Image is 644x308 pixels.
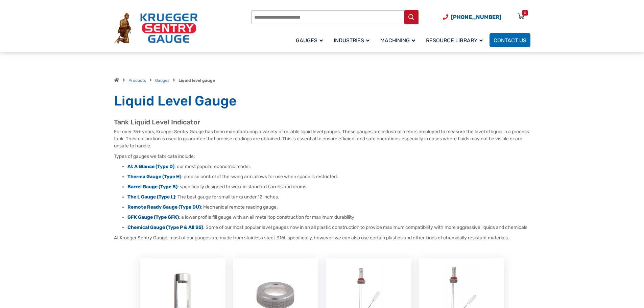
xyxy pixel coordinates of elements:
[426,37,483,44] span: Resource Library
[127,224,203,230] a: Chemical Gauge (Type P & All SS)
[334,37,369,44] span: Industries
[127,163,530,170] li: : our most popular economic model.
[127,184,177,190] a: Barrel Gauge (Type B)
[296,37,323,44] span: Gauges
[155,78,169,83] a: Gauges
[114,234,530,241] p: At Krueger Sentry Gauge, most of our gauges are made from stainless steel, 316L specifically, how...
[443,13,501,21] a: Phone Number (920) 434-8860
[127,194,530,200] li: : The best gauge for small tanks under 12 inches.
[494,37,526,44] span: Contact Us
[127,174,181,180] a: Therma Gauge (Type H)
[330,32,376,48] a: Industries
[127,173,530,180] li: : precise control of the swing arm allows for use when space is restricted.
[376,32,422,48] a: Machining
[114,128,530,149] p: For over 75+ years, Krueger Sentry Gauge has been manufacturing a variety of reliable liquid leve...
[114,93,530,110] h1: Liquid Level Gauge
[114,118,530,126] h2: Tank Liquid Level Indicator
[490,33,530,47] a: Contact Us
[422,32,490,48] a: Resource Library
[127,174,180,180] strong: Therma Gauge (Type H
[178,78,215,83] strong: Liquid level gauge
[127,194,175,200] a: The L Gauge (Type L)
[127,164,174,169] a: At A Glance (Type D)
[127,214,179,220] a: GFK Gauge (Type GFK)
[380,37,415,44] span: Machining
[451,14,501,20] span: [PHONE_NUMBER]
[127,224,530,231] li: : Some of our most popular level gauges now in an all plastic construction to provide maximum com...
[127,214,530,221] li: : a lower profile fill gauge with an all metal top construction for maximum durability
[127,184,530,190] li: : specifically designed to work in standard barrels and drums.
[127,204,201,210] a: Remote Ready Gauge (Type DU)
[524,10,526,16] div: 0
[114,13,198,44] img: Krueger Sentry Gauge
[114,153,530,160] p: Types of gauges we fabricate include:
[128,78,146,83] a: Products
[292,32,330,48] a: Gauges
[127,204,530,211] li: : Mechanical remote reading gauge.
